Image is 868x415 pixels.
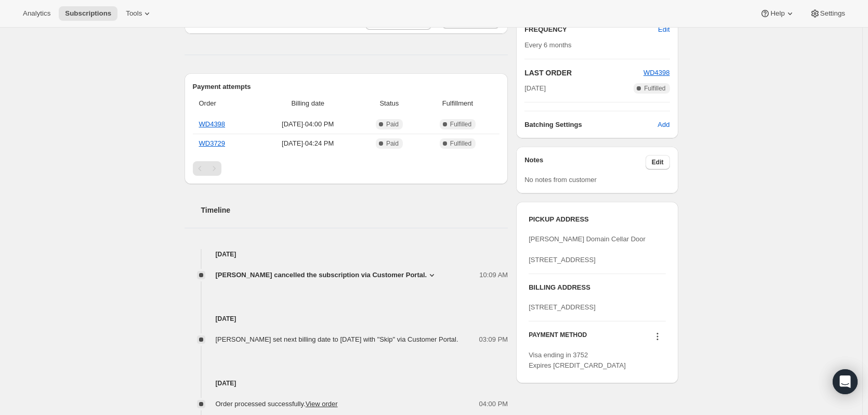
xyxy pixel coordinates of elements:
[479,334,508,345] span: 03:09 PM
[529,235,646,264] span: [PERSON_NAME] Domain Cellar Door [STREET_ADDRESS]
[259,119,357,129] span: [DATE] · 04:00 PM
[529,331,587,345] h3: PAYMENT METHOD
[422,98,493,109] span: Fulfillment
[259,138,357,149] span: [DATE] · 04:24 PM
[524,68,643,78] h2: LAST ORDER
[17,6,57,21] button: Analytics
[306,400,338,408] a: View order
[524,41,571,49] span: Every 6 months
[185,314,508,324] h4: [DATE]
[643,68,670,78] button: WD4398
[524,155,646,170] h3: Notes
[657,120,669,130] span: Add
[199,139,226,147] a: WD3729
[386,139,399,148] span: Paid
[126,9,142,18] span: Tools
[770,9,784,18] span: Help
[193,161,500,176] nav: Pagination
[216,270,427,280] span: [PERSON_NAME] cancelled the subscription via Customer Portal.
[59,6,117,21] button: Subscriptions
[120,6,159,21] button: Tools
[363,98,416,109] span: Status
[529,351,626,369] span: Visa ending in 3752 Expires [CREDIT_CARD_DATA]
[646,155,670,170] button: Edit
[651,116,676,133] button: Add
[216,270,438,280] button: [PERSON_NAME] cancelled the subscription via Customer Portal.
[65,9,111,18] span: Subscriptions
[524,83,546,94] span: [DATE]
[185,249,508,260] h4: [DATE]
[479,399,508,409] span: 04:00 PM
[820,9,845,18] span: Settings
[529,214,665,225] h3: PICKUP ADDRESS
[644,84,665,93] span: Fulfilled
[193,82,500,92] h2: Payment attempts
[450,139,471,148] span: Fulfilled
[652,158,664,166] span: Edit
[524,176,597,184] span: No notes from customer
[833,369,858,394] div: Open Intercom Messenger
[529,282,665,293] h3: BILLING ADDRESS
[804,6,851,21] button: Settings
[23,9,50,18] span: Analytics
[386,120,399,128] span: Paid
[259,98,357,109] span: Billing date
[450,120,471,128] span: Fulfilled
[652,21,676,38] button: Edit
[524,24,658,35] h2: FREQUENCY
[643,69,670,76] a: WD4398
[216,400,338,408] span: Order processed successfully.
[754,6,801,21] button: Help
[524,120,657,130] h6: Batching Settings
[658,24,669,35] span: Edit
[199,120,226,128] a: WD4398
[201,205,508,215] h2: Timeline
[193,92,256,115] th: Order
[529,303,596,311] span: [STREET_ADDRESS]
[479,270,508,280] span: 10:09 AM
[216,335,458,343] span: [PERSON_NAME] set next billing date to [DATE] with "Skip" via Customer Portal.
[185,378,508,388] h4: [DATE]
